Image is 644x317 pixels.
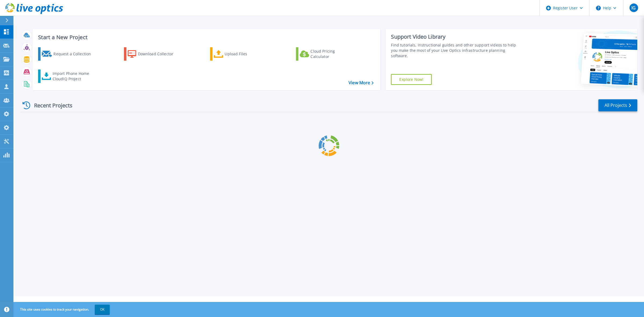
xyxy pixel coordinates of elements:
[310,49,353,59] div: Cloud Pricing Calculator
[138,49,181,59] div: Download Collector
[598,99,637,111] a: All Projects
[38,34,374,40] h3: Start a New Project
[225,49,268,59] div: Upload Files
[210,47,270,61] a: Upload Files
[38,47,98,61] a: Request a Collection
[631,6,636,10] span: IG
[391,74,432,85] a: Explore Now!
[53,71,94,82] div: Import Phone Home CloudIQ Project
[15,305,110,314] span: This site uses cookies to track your navigation.
[53,49,96,59] div: Request a Collection
[391,33,521,40] div: Support Video Library
[349,80,374,85] a: View More
[296,47,356,61] a: Cloud Pricing Calculator
[21,99,80,112] div: Recent Projects
[124,47,184,61] a: Download Collector
[391,42,521,59] div: Find tutorials, instructional guides and other support videos to help you make the most of your L...
[95,305,110,314] button: OK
